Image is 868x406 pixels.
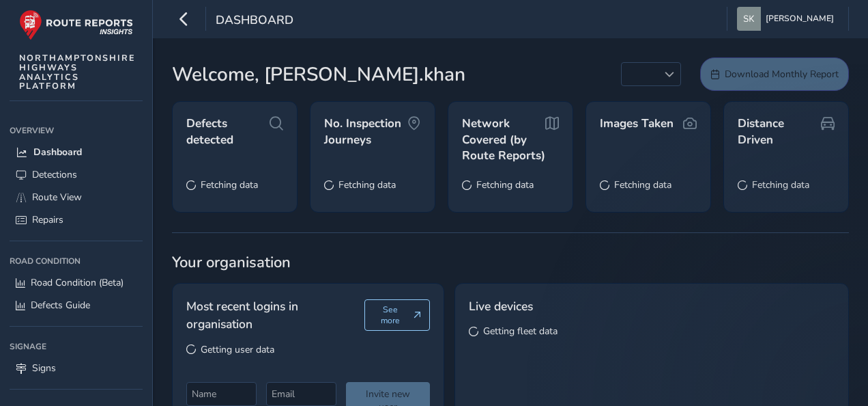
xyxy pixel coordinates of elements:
span: Dashboard [33,146,82,159]
span: Dashboard [216,12,293,31]
img: diamond-layout [737,7,761,31]
a: Detections [10,163,143,186]
a: Defects Guide [10,294,143,316]
iframe: Intercom live chat [822,360,854,392]
img: rr logo [19,10,133,40]
span: See more [373,304,408,326]
span: Detections [32,168,77,181]
span: Fetching data [614,178,671,191]
span: No. Inspection Journeys [324,116,407,148]
input: Email [266,382,336,406]
span: Welcome, [PERSON_NAME].khan [172,60,465,89]
span: Getting user data [201,343,274,356]
span: Your organisation [172,252,849,273]
button: [PERSON_NAME] [737,7,839,31]
button: See more [364,299,431,331]
div: Overview [10,120,143,141]
span: Images Taken [600,116,674,132]
a: Signs [10,357,143,379]
span: Live devices [469,297,533,315]
span: Getting fleet data [483,325,558,338]
span: Repairs [32,213,63,226]
span: Route View [32,191,82,204]
a: Repairs [10,208,143,231]
span: Defects Guide [31,299,90,312]
a: Route View [10,186,143,208]
span: Road Condition (Beta) [31,276,124,289]
span: Fetching data [201,178,258,191]
span: Distance Driven [738,116,821,148]
span: Fetching data [752,178,809,191]
span: Network Covered (by Route Reports) [462,116,545,164]
a: Dashboard [10,141,143,163]
span: Signs [32,362,56,375]
input: Name [186,382,257,406]
a: Road Condition (Beta) [10,271,143,294]
div: Signage [10,336,143,357]
span: Fetching data [476,178,534,191]
span: NORTHAMPTONSHIRE HIGHWAYS ANALYTICS PLATFORM [19,53,136,91]
div: Road Condition [10,251,143,271]
span: Fetching data [338,178,396,191]
span: Most recent logins in organisation [186,297,364,334]
span: [PERSON_NAME] [766,7,834,31]
span: Defects detected [186,116,270,148]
